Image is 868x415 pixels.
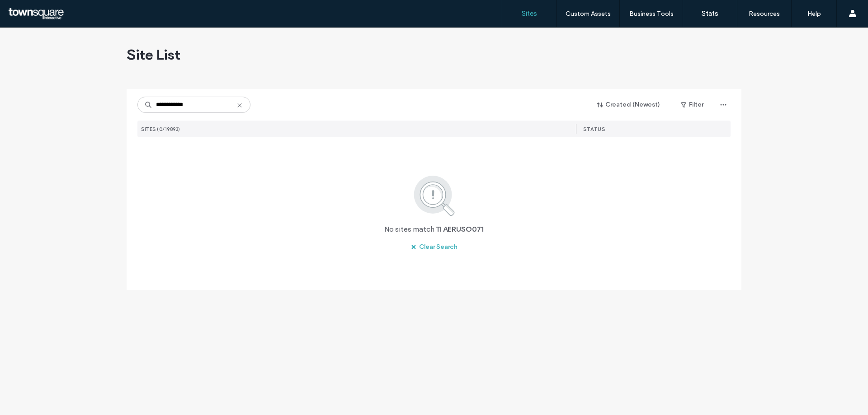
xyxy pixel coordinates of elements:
label: Sites [522,9,537,18]
label: Business Tools [629,10,674,18]
span: STATUS [583,126,605,132]
span: TI AERUSO071 [436,224,484,234]
label: Stats [702,9,718,18]
span: SITES (0/19893) [141,126,180,132]
label: Custom Assets [566,10,611,18]
button: Created (Newest) [589,98,668,112]
button: Filter [672,98,712,112]
span: No sites match [384,224,434,234]
label: Resources [749,10,780,18]
button: Clear Search [403,240,466,254]
label: Help [807,10,821,18]
span: Site List [127,46,180,64]
img: search.svg [401,174,467,217]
